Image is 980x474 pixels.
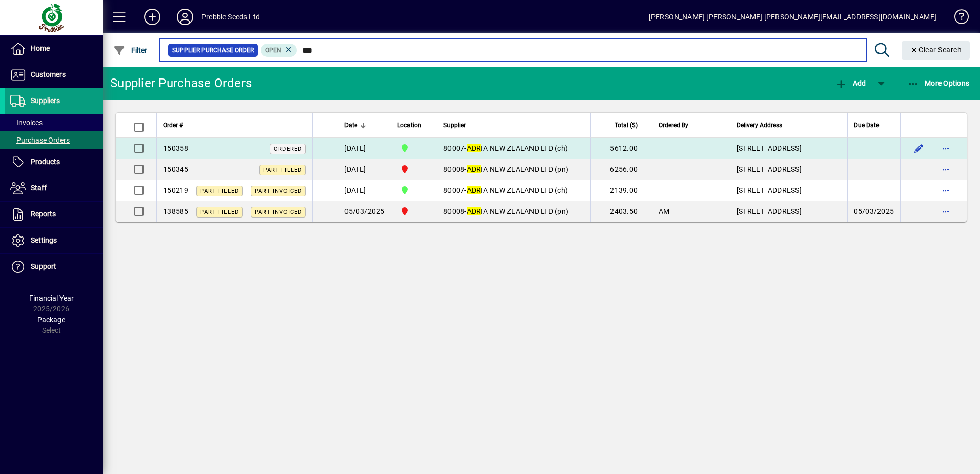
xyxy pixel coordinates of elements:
a: Reports [5,202,103,227]
span: Part Invoiced [255,209,302,215]
span: Support [31,262,56,270]
em: ADR [467,207,481,215]
a: Knowledge Base [947,2,967,35]
button: Add [136,8,169,26]
span: Part Filled [200,188,239,194]
span: Supplier [443,120,466,131]
span: Ordered By [659,120,688,131]
span: PALMERSTON NORTH [397,205,431,218]
span: IA NEW ZEALAND LTD (pn) [467,165,569,173]
td: [STREET_ADDRESS] [730,138,847,159]
span: Clear Search [910,46,962,54]
button: More options [937,140,954,156]
span: Reports [31,210,56,218]
button: More Options [905,74,972,92]
span: Settings [31,236,57,244]
a: Invoices [5,114,103,131]
div: Supplier [443,120,584,131]
span: CHRISTCHURCH [397,184,431,196]
td: 05/03/2025 [338,201,391,222]
span: CHRISTCHURCH [397,142,431,154]
span: 80008 [443,207,464,215]
em: ADR [467,165,481,173]
span: 150358 [163,144,189,152]
a: Staff [5,175,103,201]
span: IA NEW ZEALAND LTD (ch) [467,186,568,194]
div: Due Date [854,120,894,131]
em: ADR [467,186,481,194]
span: Supplier Purchase Order [172,45,254,55]
span: Purchase Orders [10,136,70,144]
span: 138585 [163,207,189,215]
mat-chip: Completion Status: Open [261,44,297,57]
td: [DATE] [338,138,391,159]
td: - [437,138,590,159]
td: 05/03/2025 [847,201,901,222]
div: [PERSON_NAME] [PERSON_NAME] [PERSON_NAME][EMAIL_ADDRESS][DOMAIN_NAME] [649,9,936,25]
button: Edit [911,140,927,156]
td: [STREET_ADDRESS] [730,159,847,180]
span: Location [397,120,421,131]
td: [STREET_ADDRESS] [730,201,847,222]
span: IA NEW ZEALAND LTD (ch) [467,144,568,152]
button: Clear [902,41,970,60]
div: Prebble Seeds Ltd [201,9,260,25]
div: Supplier Purchase Orders [110,75,252,91]
a: Purchase Orders [5,131,103,149]
span: Invoices [10,118,43,127]
span: Delivery Address [737,120,782,131]
span: Filter [113,46,148,54]
td: 2403.50 [590,201,652,222]
span: Staff [31,184,47,192]
td: - [437,180,590,201]
span: 150345 [163,165,189,173]
span: Order # [163,120,183,131]
td: - [437,159,590,180]
em: ADR [467,144,481,152]
span: Package [37,315,65,324]
button: More options [937,203,954,220]
span: Add [835,79,866,87]
a: Customers [5,62,103,88]
span: More Options [907,79,970,87]
span: 80007 [443,144,464,152]
td: [DATE] [338,159,391,180]
a: Home [5,36,103,62]
span: Total ($) [615,120,638,131]
span: 150219 [163,186,189,194]
span: 80007 [443,186,464,194]
span: Part Filled [263,167,302,173]
a: Support [5,254,103,280]
a: Products [5,149,103,175]
button: Filter [111,41,150,60]
span: IA NEW ZEALAND LTD (pn) [467,207,569,215]
div: Date [344,120,385,131]
span: Suppliers [31,96,60,105]
div: Location [397,120,431,131]
button: More options [937,161,954,177]
span: Ordered [274,146,302,152]
span: Financial Year [29,294,74,302]
span: Part Filled [200,209,239,215]
button: Add [832,74,868,92]
td: [STREET_ADDRESS] [730,180,847,201]
span: PALMERSTON NORTH [397,163,431,175]
div: Order # [163,120,306,131]
button: Profile [169,8,201,26]
span: Part Invoiced [255,188,302,194]
span: Open [265,47,281,54]
td: [DATE] [338,180,391,201]
span: Due Date [854,120,879,131]
span: Products [31,157,60,166]
td: - [437,201,590,222]
span: 80008 [443,165,464,173]
td: 5612.00 [590,138,652,159]
td: 2139.00 [590,180,652,201]
button: More options [937,182,954,199]
a: Settings [5,228,103,253]
span: Date [344,120,357,131]
span: Home [31,44,50,52]
span: AM [659,207,670,215]
span: Customers [31,70,66,78]
td: 6256.00 [590,159,652,180]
